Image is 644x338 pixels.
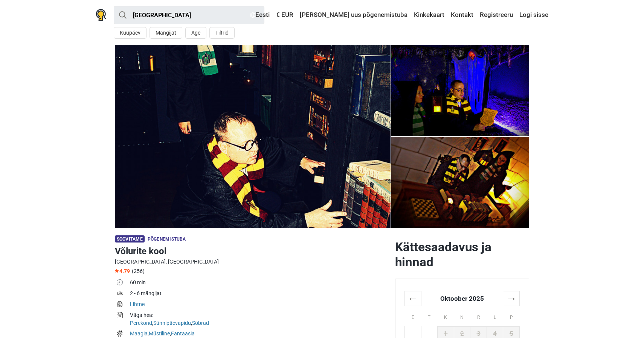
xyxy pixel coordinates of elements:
a: Sõbrad [192,320,209,326]
button: Age [185,27,206,39]
input: proovi “Tallinn” [114,6,264,24]
a: Sünnipäevapidu [153,320,191,326]
img: Eesti [250,12,255,18]
td: , , [130,311,389,329]
img: Star [115,269,119,273]
img: Võlurite kool photo 9 [115,45,391,228]
td: 60 min [130,278,389,289]
a: Kontakt [449,8,475,22]
a: Lihtne [130,301,145,307]
th: T [421,306,438,326]
th: P [503,306,520,326]
th: L [487,306,503,326]
a: Perekond [130,320,152,326]
button: Kuupäev [114,27,147,39]
a: Võlurite kool photo 3 [391,45,529,136]
span: Soovitame [115,235,145,243]
a: Kinkekaart [412,8,446,22]
a: Maagia [130,330,148,336]
span: (256) [132,268,145,274]
td: 2 - 6 mängijat [130,289,389,300]
h2: Kättesaadavus ja hinnad [395,239,529,270]
a: Müstiline [149,330,170,336]
div: [GEOGRAPHIC_DATA], [GEOGRAPHIC_DATA] [115,258,389,266]
a: [PERSON_NAME] uus põgenemistuba [298,8,409,22]
div: Väga hea: [130,311,389,319]
button: Filtrid [209,27,235,39]
button: Mängijat [150,27,182,39]
th: K [438,306,454,326]
img: Nowescape logo [96,9,106,21]
th: E [405,306,421,326]
th: → [503,291,520,306]
span: 4.79 [115,268,130,274]
a: Logi sisse [517,8,548,22]
a: Fantaasia [171,330,195,336]
a: Eesti [248,8,272,22]
a: Registreeru [478,8,515,22]
a: € EUR [274,8,295,22]
img: Võlurite kool photo 5 [391,137,529,228]
h1: Võlurite kool [115,244,389,258]
a: Võlurite kool photo 8 [115,45,391,228]
th: N [454,306,470,326]
img: Võlurite kool photo 4 [391,45,529,136]
th: ← [405,291,421,306]
th: Oktoober 2025 [421,291,503,306]
a: Võlurite kool photo 4 [391,137,529,228]
th: R [470,306,487,326]
span: Põgenemistuba [148,236,186,242]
